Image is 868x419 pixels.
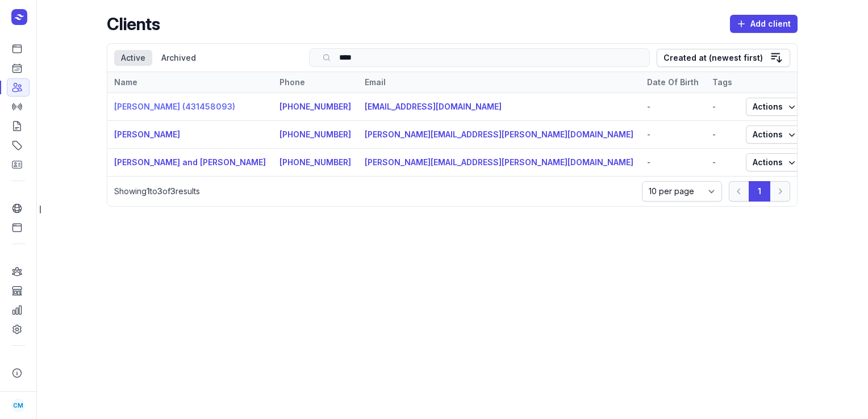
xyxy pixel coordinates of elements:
[640,121,706,149] td: -
[640,93,706,121] td: -
[737,17,791,31] span: Add client
[107,14,160,34] h2: Clients
[712,101,732,112] div: -
[640,149,706,177] td: -
[706,72,739,93] th: Tags
[114,129,180,139] a: [PERSON_NAME]
[170,186,176,196] span: 3
[729,181,790,202] nav: Pagination
[746,98,803,116] button: Actions
[279,129,351,139] a: [PHONE_NUMBER]
[155,50,203,66] div: Archived
[746,153,803,171] button: Actions
[107,72,273,93] th: Name
[273,72,358,93] th: Phone
[365,129,633,139] a: [PERSON_NAME][EMAIL_ADDRESS][PERSON_NAME][DOMAIN_NAME]
[147,186,150,196] span: 1
[753,156,796,169] span: Actions
[663,51,763,65] div: Created at (newest first)
[730,15,798,33] button: Add client
[114,102,235,111] a: [PERSON_NAME] (431458093)
[365,157,633,167] a: [PERSON_NAME][EMAIL_ADDRESS][PERSON_NAME][DOMAIN_NAME]
[753,100,796,114] span: Actions
[114,157,266,167] a: [PERSON_NAME] and [PERSON_NAME]
[749,181,770,202] button: 1
[114,186,635,197] p: Showing to of results
[746,125,803,144] button: Actions
[157,186,162,196] span: 3
[13,399,23,412] span: CM
[114,50,302,66] nav: Tabs
[365,102,502,111] a: [EMAIL_ADDRESS][DOMAIN_NAME]
[114,50,152,66] div: Active
[753,128,796,141] span: Actions
[712,129,732,140] div: -
[279,157,351,167] a: [PHONE_NUMBER]
[712,157,732,168] div: -
[640,72,706,93] th: Date Of Birth
[279,102,351,111] a: [PHONE_NUMBER]
[657,49,790,67] button: Created at (newest first)
[358,72,640,93] th: Email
